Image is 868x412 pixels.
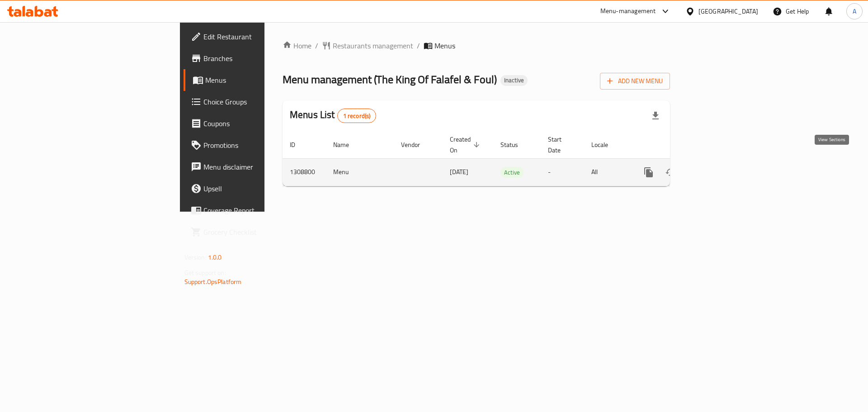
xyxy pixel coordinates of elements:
[541,158,584,186] td: -
[203,183,318,194] span: Upsell
[203,205,318,216] span: Coverage Report
[290,108,376,123] h2: Menus List
[203,31,318,42] span: Edit Restaurant
[660,161,681,183] button: Change Status
[283,69,497,90] span: Menu management ( The King Of Falafel & Foul )
[600,73,670,90] button: Add New Menu
[333,40,413,51] span: Restaurants management
[401,139,432,150] span: Vendor
[184,91,325,113] a: Choice Groups
[607,76,663,87] span: Add New Menu
[203,161,318,172] span: Menu disclaimer
[450,134,482,156] span: Created On
[184,199,325,221] a: Coverage Report
[184,221,325,243] a: Grocery Checklist
[184,276,242,288] a: Support.OpsPlatform
[500,76,528,84] span: Inactive
[698,6,758,16] div: [GEOGRAPHIC_DATA]
[450,166,468,178] span: [DATE]
[600,6,656,17] div: Menu-management
[591,139,620,150] span: Locale
[203,96,318,107] span: Choice Groups
[184,47,325,69] a: Branches
[184,251,207,263] span: Version:
[500,167,524,178] span: Active
[322,40,413,51] a: Restaurants management
[853,6,856,16] span: A
[548,134,573,156] span: Start Date
[203,53,318,64] span: Branches
[205,75,318,85] span: Menus
[184,267,226,279] span: Get support on:
[283,40,670,51] nav: breadcrumb
[631,131,732,159] th: Actions
[203,140,318,151] span: Promotions
[184,69,325,91] a: Menus
[584,158,631,186] td: All
[500,167,524,178] div: Active
[290,139,307,150] span: ID
[203,227,318,237] span: Grocery Checklist
[326,158,394,186] td: Menu
[417,40,420,51] li: /
[500,75,528,86] div: Inactive
[184,113,325,134] a: Coupons
[338,112,376,120] span: 1 record(s)
[283,131,732,186] table: enhanced table
[333,139,361,150] span: Name
[184,26,325,47] a: Edit Restaurant
[434,40,455,51] span: Menus
[337,109,377,123] div: Total records count
[645,105,666,127] div: Export file
[184,178,325,199] a: Upsell
[184,156,325,178] a: Menu disclaimer
[638,161,660,183] button: more
[184,134,325,156] a: Promotions
[203,118,318,129] span: Coupons
[500,139,530,150] span: Status
[208,251,222,263] span: 1.0.0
